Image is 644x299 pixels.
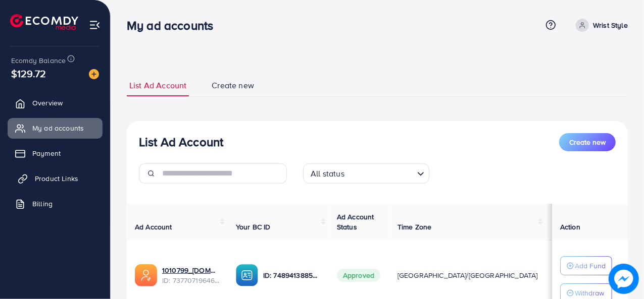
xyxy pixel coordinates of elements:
img: ic-ads-acc.e4c84228.svg [135,264,157,286]
a: 1010799_[DOMAIN_NAME]_1717608432134 [162,265,220,275]
p: Withdraw [575,287,604,299]
a: Billing [8,194,103,214]
span: List Ad Account [129,80,186,91]
span: Time Zone [398,222,431,232]
span: Billing [32,199,53,209]
span: Ecomdy Balance [11,55,66,66]
button: Create new [559,133,616,151]
span: Payment [32,148,61,158]
span: My ad accounts [32,123,84,133]
img: menu [89,19,101,31]
a: My ad accounts [8,118,103,138]
img: logo [10,14,78,30]
span: All status [309,166,346,181]
button: Add Fund [560,256,612,275]
span: Ad Account [135,222,172,232]
a: Wrist Style [572,19,628,32]
input: Search for option [348,164,413,181]
p: Add Fund [575,260,606,272]
img: image [609,264,639,294]
span: Create new [212,80,254,91]
p: Wrist Style [593,19,628,31]
a: Overview [8,93,103,113]
span: Ad Account Status [337,212,374,232]
span: ID: 7377071964634038288 [162,275,220,285]
p: ID: 7489413885926260744 [263,269,321,281]
a: Product Links [8,168,103,189]
span: Create new [569,137,606,147]
span: [GEOGRAPHIC_DATA]/[GEOGRAPHIC_DATA] [398,270,538,280]
span: $129.72 [11,66,46,81]
span: Action [560,222,580,232]
span: Overview [32,98,63,108]
img: ic-ba-acc.ded83a64.svg [236,264,258,286]
span: Your BC ID [236,222,271,232]
img: image [89,69,99,79]
div: Search for option [303,163,429,184]
div: <span class='underline'>1010799_dokandari.pk_1717608432134</span></br>7377071964634038288 [162,265,220,286]
a: Payment [8,143,103,163]
span: Approved [337,269,380,282]
h3: List Ad Account [139,135,223,149]
h3: My ad accounts [127,18,221,33]
span: Product Links [35,173,78,184]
